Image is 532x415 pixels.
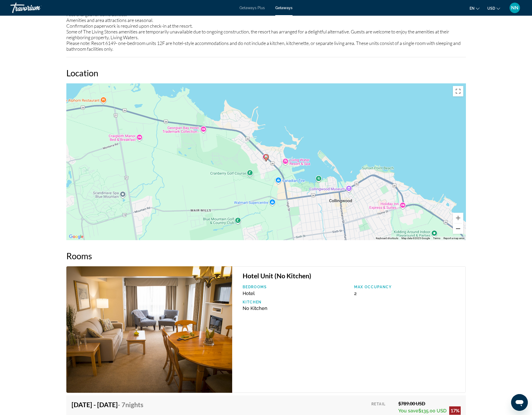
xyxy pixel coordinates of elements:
[449,406,461,415] div: 17%
[10,1,63,15] a: Travorium
[239,6,265,10] a: Getaways Plus
[453,223,463,234] button: Zoom out
[66,251,466,261] h2: Rooms
[470,4,480,12] button: Change language
[243,285,349,289] p: Bedrooms
[508,2,522,13] button: User Menu
[453,213,463,223] button: Zoom in
[376,237,398,240] button: Keyboard shortcuts
[72,401,143,408] h4: [DATE] - [DATE]
[511,394,528,411] iframe: Button to launch messaging window
[243,300,349,304] p: Kitchen
[125,401,143,408] span: Nights
[243,306,267,311] span: No Kitchen
[418,408,447,413] span: $135.00 USD
[470,6,475,10] span: en
[453,86,463,96] button: Toggle fullscreen view
[275,6,293,10] a: Getaways
[487,4,500,12] button: Change currency
[398,408,418,413] span: You save
[68,233,85,240] a: Open this area in Google Maps (opens a new window)
[354,285,460,289] p: Max Occupancy
[487,6,495,10] span: USD
[433,237,440,240] a: Terms (opens in new tab)
[443,237,464,240] a: Report a map error
[66,68,466,78] h2: Location
[118,401,143,408] span: - 7
[68,233,85,240] img: Google
[66,266,232,393] img: 6149I01X.jpg
[243,291,255,296] span: Hotel
[398,401,461,406] div: $789.00 USD
[511,5,518,10] span: NN
[354,291,357,296] span: 2
[401,237,430,240] span: Map data ©2025 Google
[243,272,460,280] h3: Hotel Unit (No Kitchen)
